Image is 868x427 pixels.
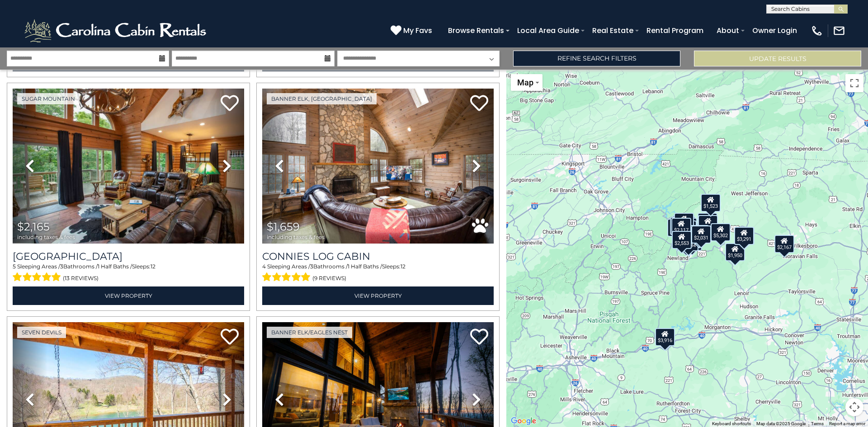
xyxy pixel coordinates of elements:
[267,93,377,104] a: Banner Elk, [GEOGRAPHIC_DATA]
[98,263,132,270] span: 1 Half Baths /
[833,24,845,37] img: mail-regular-white.png
[712,23,744,38] a: About
[712,421,751,427] button: Keyboard shortcuts
[511,74,542,91] button: Change map style
[470,328,488,347] a: Add to favorites
[17,220,50,233] span: $2,165
[829,421,865,426] a: Report a map error
[698,212,717,230] div: $3,546
[588,23,638,38] a: Real Estate
[711,223,731,241] div: $5,302
[262,263,266,270] span: 4
[13,263,244,284] div: Sleeping Areas / Bathrooms / Sleeps:
[671,218,691,236] div: $2,117
[443,23,509,38] a: Browse Rentals
[748,23,802,38] a: Owner Login
[513,51,680,66] a: Refine Search Filters
[509,415,538,427] img: Google
[63,272,99,284] span: (13 reviews)
[13,250,244,263] a: [GEOGRAPHIC_DATA]
[23,17,210,44] img: White-1-2.png
[310,263,313,270] span: 3
[513,23,584,38] a: Local Area Guide
[672,230,692,249] div: $2,553
[701,194,721,212] div: $1,523
[845,398,863,416] button: Map camera controls
[312,272,346,284] span: (9 reviews)
[403,25,432,36] span: My Favs
[13,89,244,244] img: thumbnail_163274470.jpeg
[17,234,75,240] span: including taxes & fees
[348,263,382,270] span: 1 Half Baths /
[756,421,806,426] span: Map data ©2025 Google
[151,263,156,270] span: 12
[734,227,754,245] div: $3,291
[691,225,711,243] div: $2,031
[811,24,823,37] img: phone-regular-white.png
[509,415,538,427] a: Open this area in Google Maps (opens a new window)
[60,263,63,270] span: 3
[694,51,861,66] button: Update Results
[17,327,66,338] a: Seven Devils
[262,286,494,305] a: View Property
[262,263,494,284] div: Sleeping Areas / Bathrooms / Sleeps:
[774,235,794,253] div: $2,167
[262,89,494,244] img: thumbnail_163275324.jpeg
[655,328,675,346] div: $3,916
[670,217,690,235] div: $2,215
[17,93,80,104] a: Sugar Mountain
[667,219,687,237] div: $2,313
[811,421,824,426] a: Terms
[262,250,494,263] a: Connies Log Cabin
[267,327,352,338] a: Banner Elk/Eagles Nest
[642,23,708,38] a: Rental Program
[470,94,488,113] a: Add to favorites
[674,213,694,231] div: $2,581
[267,220,300,233] span: $1,659
[725,243,745,261] div: $1,950
[13,250,244,263] h3: Grouse Moor Lodge
[391,25,434,37] a: My Favs
[221,94,239,113] a: Add to favorites
[679,233,698,251] div: $4,434
[845,74,863,92] button: Toggle fullscreen view
[267,234,325,240] span: including taxes & fees
[13,263,16,270] span: 5
[698,215,718,233] div: $2,680
[221,328,239,347] a: Add to favorites
[401,263,406,270] span: 12
[517,78,533,87] span: Map
[689,225,709,243] div: $1,723
[13,286,244,305] a: View Property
